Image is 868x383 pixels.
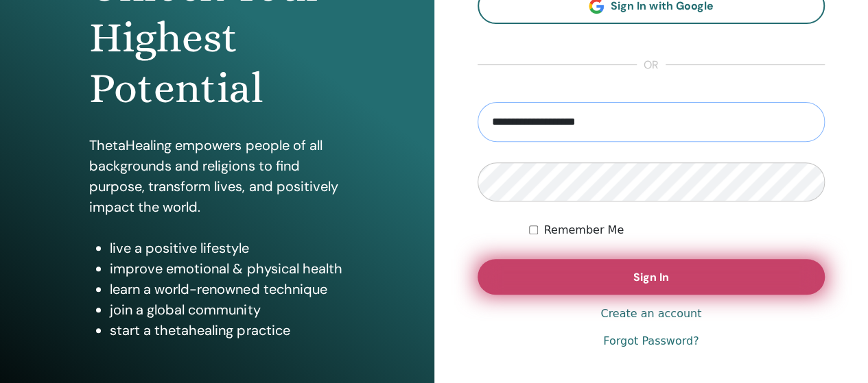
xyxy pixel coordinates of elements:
div: Keep me authenticated indefinitely or until I manually logout [529,222,825,238]
a: Forgot Password? [603,333,699,349]
li: learn a world-renowned technique [110,279,344,299]
span: Sign In [633,270,669,284]
button: Sign In [478,259,825,295]
a: Create an account [600,306,701,322]
p: ThetaHealing empowers people of all backgrounds and religions to find purpose, transform lives, a... [89,135,344,217]
li: start a thetahealing practice [110,320,344,341]
li: join a global community [110,299,344,320]
li: live a positive lifestyle [110,238,344,258]
span: or [637,57,666,73]
label: Remember Me [543,222,624,238]
li: improve emotional & physical health [110,258,344,279]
